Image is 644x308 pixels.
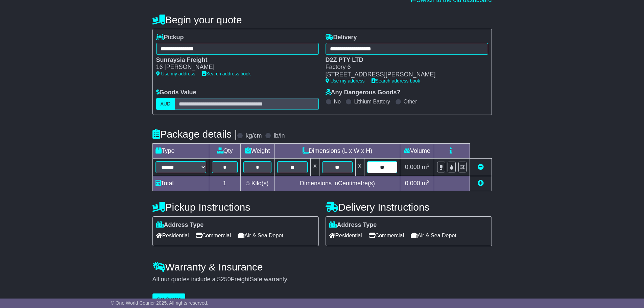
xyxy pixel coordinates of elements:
[326,56,481,64] div: D2Z PTY LTD
[156,64,312,71] div: 16 [PERSON_NAME]
[273,132,285,140] label: lb/in
[152,128,237,140] h4: Package details |
[478,180,484,187] a: Add new item
[196,230,231,241] span: Commercial
[240,143,275,158] td: Weight
[111,300,209,306] span: © One World Courier 2025. All rights reserved.
[326,71,481,78] div: [STREET_ADDRESS][PERSON_NAME]
[275,143,400,158] td: Dimensions (L x W x H)
[400,143,434,158] td: Volume
[326,64,481,71] div: Factory 6
[209,143,240,158] td: Qty
[152,176,209,191] td: Total
[156,71,195,76] a: Use my address
[221,276,231,283] span: 250
[427,163,430,168] sup: 3
[334,98,341,105] label: No
[311,158,319,176] td: x
[156,89,196,96] label: Goods Value
[369,230,404,241] span: Commercial
[326,202,492,213] h4: Delivery Instructions
[354,98,390,105] label: Lithium Battery
[152,276,492,283] div: All our quotes include a $ FreightSafe warranty.
[427,179,430,184] sup: 3
[422,180,430,187] span: m
[156,230,189,241] span: Residential
[152,202,319,213] h4: Pickup Instructions
[238,230,283,241] span: Air & Sea Depot
[405,164,420,170] span: 0.000
[246,180,249,187] span: 5
[404,98,417,105] label: Other
[152,293,186,305] button: Get Quotes
[411,230,456,241] span: Air & Sea Depot
[209,176,240,191] td: 1
[329,230,362,241] span: Residential
[202,71,251,76] a: Search address book
[326,34,357,41] label: Delivery
[326,89,401,96] label: Any Dangerous Goods?
[245,132,262,140] label: kg/cm
[156,98,175,110] label: AUD
[422,164,430,170] span: m
[478,164,484,170] a: Remove this item
[156,34,184,41] label: Pickup
[275,176,400,191] td: Dimensions in Centimetre(s)
[156,56,312,64] div: Sunraysia Freight
[240,176,275,191] td: Kilo(s)
[329,221,377,229] label: Address Type
[152,143,209,158] td: Type
[372,78,420,84] a: Search address book
[355,158,364,176] td: x
[152,14,492,25] h4: Begin your quote
[152,261,492,273] h4: Warranty & Insurance
[405,180,420,187] span: 0.000
[156,221,204,229] label: Address Type
[326,78,365,84] a: Use my address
